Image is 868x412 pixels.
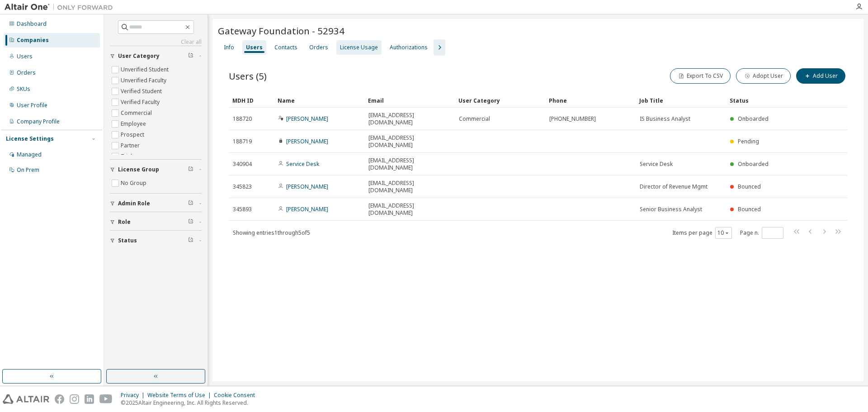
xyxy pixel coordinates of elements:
span: [EMAIL_ADDRESS][DOMAIN_NAME] [368,112,451,126]
label: Trial [121,151,134,162]
span: [EMAIL_ADDRESS][DOMAIN_NAME] [368,180,451,194]
div: Users [17,53,33,60]
img: altair_logo.svg [3,394,49,404]
span: 188719 [233,138,252,145]
span: [EMAIL_ADDRESS][DOMAIN_NAME] [368,134,451,149]
span: Clear filter [188,200,193,207]
span: Showing entries 1 through 5 of 5 [233,229,310,237]
label: Partner [121,140,142,151]
span: Role [118,218,131,226]
span: Admin Role [118,200,150,207]
label: Verified Student [121,86,164,97]
div: User Profile [17,102,47,109]
span: Clear filter [188,166,193,173]
button: License Group [110,160,202,180]
div: License Settings [6,135,54,142]
div: Website Terms of Use [147,392,214,399]
div: Managed [17,151,42,158]
div: Company Profile [17,118,60,125]
span: [EMAIL_ADDRESS][DOMAIN_NAME] [368,202,451,217]
label: Verified Faculty [121,97,161,108]
span: [PHONE_NUMBER] [549,115,596,123]
span: Clear filter [188,218,193,226]
span: Page n. [740,227,783,239]
a: [PERSON_NAME] [286,137,328,145]
button: Status [110,231,202,251]
button: Adopt User [736,68,791,84]
div: Name [278,93,361,108]
label: Unverified Faculty [121,75,168,86]
a: Clear all [110,38,202,46]
label: Employee [121,118,148,129]
span: Items per page [672,227,732,239]
div: Orders [309,44,328,51]
span: 345823 [233,183,252,190]
div: License Usage [340,44,378,51]
span: User Category [118,52,160,60]
span: IS Business Analyst [640,115,690,123]
span: Users (5) [229,70,267,82]
span: 345893 [233,206,252,213]
div: SKUs [17,85,30,93]
div: Job Title [639,93,722,108]
div: Dashboard [17,20,47,28]
a: [PERSON_NAME] [286,183,328,190]
img: instagram.svg [70,394,79,404]
button: 10 [717,229,730,237]
button: Admin Role [110,194,202,213]
span: 188720 [233,115,252,123]
span: Service Desk [640,161,673,168]
span: Status [118,237,137,244]
div: Status [730,93,793,108]
div: Users [246,44,263,51]
span: License Group [118,166,159,173]
img: Altair One [5,3,118,12]
button: User Category [110,46,202,66]
div: Contacts [274,44,297,51]
div: Companies [17,37,49,44]
img: youtube.svg [99,394,113,404]
img: facebook.svg [55,394,64,404]
span: Onboarded [738,160,769,168]
div: Email [368,93,451,108]
label: Unverified Student [121,64,170,75]
a: [PERSON_NAME] [286,115,328,123]
span: Senior Business Analyst [640,206,702,213]
div: Info [224,44,234,51]
div: Phone [549,93,632,108]
div: Orders [17,69,36,76]
div: MDH ID [232,93,270,108]
label: Commercial [121,108,154,118]
div: Authorizations [390,44,428,51]
a: [PERSON_NAME] [286,205,328,213]
span: Director of Revenue Mgmt [640,183,708,190]
label: No Group [121,178,148,189]
div: User Category [458,93,542,108]
button: Role [110,212,202,232]
button: Export To CSV [670,68,731,84]
span: Clear filter [188,52,193,60]
span: Pending [738,137,759,145]
span: Commercial [459,115,490,123]
span: 340904 [233,161,252,168]
div: Cookie Consent [214,392,260,399]
label: Prospect [121,129,146,140]
div: On Prem [17,166,39,174]
div: Privacy [121,392,147,399]
img: linkedin.svg [85,394,94,404]
span: [EMAIL_ADDRESS][DOMAIN_NAME] [368,157,451,171]
a: Service Desk [286,160,319,168]
span: Onboarded [738,115,769,123]
span: Bounced [738,205,761,213]
span: Bounced [738,183,761,190]
span: Clear filter [188,237,193,244]
button: Add User [796,68,845,84]
span: Gateway Foundation - 52934 [218,24,344,37]
p: © 2025 Altair Engineering, Inc. All Rights Reserved. [121,399,260,407]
